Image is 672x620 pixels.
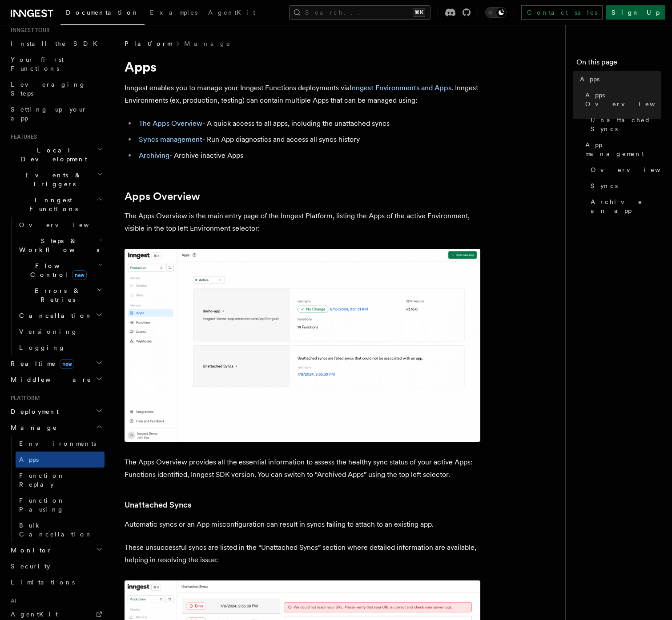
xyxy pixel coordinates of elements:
[521,5,603,20] a: Contact sales
[7,196,96,213] span: Inngest Functions
[7,436,105,542] div: Manage
[19,522,93,538] span: Bulk Cancellation
[7,171,97,188] span: Events & Triggers
[413,8,425,17] kbd: ⌘K
[184,39,231,48] a: Manage
[16,258,105,283] button: Flow Controlnew
[139,151,169,160] a: Archiving
[19,497,65,513] span: Function Pausing
[7,423,57,432] span: Manage
[7,372,105,388] button: Middleware
[16,311,93,320] span: Cancellation
[7,546,52,555] span: Monitor
[7,407,59,416] span: Deployment
[587,112,661,137] a: Unattached Syncs
[7,597,16,604] span: AI
[60,359,74,369] span: new
[19,221,111,228] span: Overview
[125,518,480,531] p: Automatic syncs or an App misconfiguration can result in syncs failing to attach to an existing app.
[7,76,105,101] a: Leveraging Steps
[7,404,105,420] button: Deployment
[19,456,39,463] span: Apps
[125,59,480,75] h1: Apps
[16,517,105,542] a: Bulk Cancellation
[7,192,105,217] button: Inngest Functions
[16,308,105,324] button: Cancellation
[7,558,105,574] a: Security
[16,492,105,517] a: Function Pausing
[576,57,661,71] h4: On this page
[591,181,618,190] span: Syncs
[19,440,96,447] span: Environments
[60,3,145,25] a: Documentation
[576,71,661,87] a: Apps
[7,375,92,384] span: Middleware
[11,106,87,122] span: Setting up your app
[289,5,431,20] button: Search...⌘K
[7,146,97,164] span: Local Development
[7,217,105,356] div: Inngest Functions
[19,344,65,351] span: Logging
[16,436,105,452] a: Environments
[587,178,661,194] a: Syncs
[16,233,105,258] button: Steps & Workflows
[208,9,255,16] span: AgentKit
[125,82,480,107] p: Inngest enables you to manage your Inngest Functions deployments via . Inngest Environments (ex, ...
[125,541,480,566] p: These unsuccessful syncs are listed in the “Unattached Syncs” section where detailed information ...
[16,452,105,468] a: Apps
[16,217,105,233] a: Overview
[7,101,105,126] a: Setting up your app
[606,5,665,20] a: Sign Up
[125,190,200,203] a: Apps Overview
[72,270,87,280] span: new
[7,36,105,52] a: Install the SDK
[139,135,202,144] a: Syncs management
[7,356,105,372] button: Realtimenew
[7,420,105,436] button: Manage
[11,40,103,47] span: Install the SDK
[16,261,98,279] span: Flow Control
[11,563,50,570] span: Security
[150,9,197,16] span: Examples
[125,499,191,511] a: Unattached Syncs
[591,116,661,133] span: Unattached Syncs
[125,210,480,235] p: The Apps Overview is the main entry page of the Inngest Platform, listing the Apps of the active ...
[136,149,480,162] li: - Archive inactive Apps
[16,286,97,304] span: Errors & Retries
[203,3,261,24] a: AgentKit
[350,84,451,92] a: Inngest Environments and Apps
[7,395,40,402] span: Platform
[580,75,600,84] span: Apps
[11,611,58,618] span: AgentKit
[7,27,50,34] span: Inngest tour
[7,574,105,590] a: Limitations
[7,142,105,167] button: Local Development
[16,283,105,308] button: Errors & Retries
[125,249,480,442] img: The home page of the Inngest Platform is an Apps listing. Each App item display the App status al...
[591,197,661,215] span: Archive an app
[582,87,661,112] a: Apps Overview
[585,140,661,158] span: App management
[7,52,105,76] a: Your first Functions
[7,359,74,368] span: Realtime
[145,3,203,24] a: Examples
[136,133,480,146] li: - Run App diagnostics and access all syncs history
[136,117,480,130] li: - A quick access to all apps, including the unattached syncs
[125,456,480,481] p: The Apps Overview provides all the essential information to assess the healthy sync status of you...
[7,542,105,558] button: Monitor
[587,162,661,178] a: Overview
[19,472,65,488] span: Function Replay
[11,579,75,586] span: Limitations
[11,56,64,72] span: Your first Functions
[7,133,37,140] span: Features
[582,137,661,162] a: App management
[16,324,105,340] a: Versioning
[485,7,507,18] button: Toggle dark mode
[66,9,139,16] span: Documentation
[7,167,105,192] button: Events & Triggers
[16,340,105,356] a: Logging
[587,194,661,219] a: Archive an app
[19,328,78,335] span: Versioning
[16,236,99,254] span: Steps & Workflows
[139,119,202,128] a: The Apps Overview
